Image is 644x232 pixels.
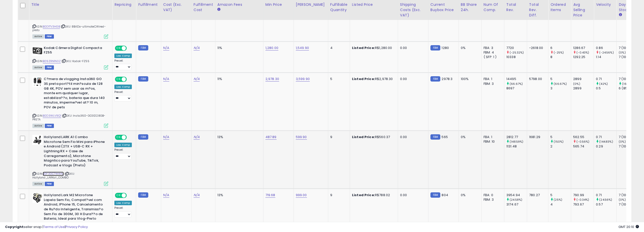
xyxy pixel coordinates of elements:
a: 3,599.90 [296,76,310,82]
div: 2812.77 [506,135,527,139]
small: FBM [138,192,148,198]
div: Shipping Costs (Exc. VAT) [400,2,426,18]
div: 793.67 [573,202,594,207]
div: 0% [461,193,477,197]
div: Total Rev. [506,2,525,13]
img: 41stJl0SEYL._SL40_.jpg [32,77,43,87]
b: C?mera de vlogging Insta360 GO 3S preta port?til min?scula de 128 GB 4K, POV sem usar as m?os, mo... [44,77,105,111]
span: ON [115,77,122,82]
a: Privacy Policy [66,224,88,229]
span: | SKU: Insta360-GO3S128GB-PRETA [32,114,105,121]
div: Amazon Fees [217,2,261,7]
div: 4 [550,202,571,207]
div: 0.5 [596,86,616,91]
div: 9 [330,135,346,139]
b: Kodak Câmera Digital Compacta FZ55 [44,46,105,56]
div: 0.57 [596,202,616,207]
div: 0.29 [596,144,616,149]
small: FBM [430,192,440,198]
div: Fulfillment [138,2,159,7]
span: All listings currently available for purchase on Amazon [32,34,44,39]
a: 487.89 [265,135,277,140]
div: Title [31,2,110,7]
span: | SKU: Hollyland_LARKa1_COMBO [32,172,75,179]
div: ASIN: [32,46,108,69]
span: FBM [45,34,54,39]
div: Low. Comp [114,85,132,89]
b: Listed Price: [352,45,375,50]
div: 7 (100%) [619,144,639,149]
div: ASIN: [32,77,108,127]
span: ON [115,135,122,140]
div: Fulfillment Cost [194,2,213,13]
small: (25%) [554,198,562,202]
img: 41T8xBcN3YL._SL40_.jpg [32,46,43,56]
div: 5 [550,193,571,197]
a: B09ZRN1N3Z [43,59,61,63]
div: 3 [550,86,571,91]
div: R$560.37 [352,135,394,139]
div: Num of Comp. [484,2,502,13]
div: 6 (85.71%) [619,86,639,91]
b: Listed Price: [352,135,375,139]
div: seller snap | | [5,225,88,229]
small: (-25%) [554,50,564,55]
img: 51PNwUXTVxL._SL40_.jpg [32,193,43,203]
div: 1292.25 [573,55,594,59]
div: FBA: 3 [484,46,500,50]
span: All listings currently available for purchase on Amazon [32,65,44,70]
div: Cost (Exc. VAT) [163,2,189,13]
span: FBM [45,124,54,128]
a: 1,549.90 [296,45,309,50]
small: (0%) [619,50,626,55]
small: FBM [430,76,440,82]
div: -2618.00 [529,46,544,50]
a: 719.68 [265,193,275,198]
div: FBA: 1 [484,135,500,139]
div: Ordered Items [550,2,569,13]
div: Total Rev. Diff. [529,2,546,18]
div: 7 (100%) [619,193,639,197]
small: FBM [430,45,440,50]
div: 1131.48 [506,144,527,149]
div: Fulfillable Quantity [330,2,348,13]
small: (148.59%) [510,140,523,144]
div: 10338 [506,55,527,59]
a: N/A [163,76,169,82]
div: 8697 [506,86,527,91]
div: 1.14 [596,55,616,59]
div: 3954.94 [506,193,527,197]
small: (-0.43%) [576,50,589,55]
div: Preset: [114,206,132,218]
div: Listed Price [352,2,396,7]
b: Listed Price: [352,76,375,81]
b: Listed Price: [352,193,375,197]
div: Days In Stock [619,2,637,13]
span: OFF [126,46,134,50]
div: 0.00 [400,193,424,197]
small: (150%) [554,140,564,144]
span: 2978.3 [442,76,452,81]
a: B0D1TV3HGB [43,24,60,29]
div: Low. Comp [114,143,132,147]
span: FBM [45,182,54,186]
small: (-25.32%) [510,50,524,55]
div: 2899 [573,77,594,81]
span: All listings currently available for purchase on Amazon [32,182,44,186]
small: (24.58%) [510,198,522,202]
div: 7720 [506,46,527,50]
a: N/A [194,45,200,50]
span: All listings currently available for purchase on Amazon [32,124,44,128]
small: (144.83%) [599,140,613,144]
div: Preset: [114,90,132,102]
a: 1,280.00 [265,45,278,50]
div: FBM: 3 [484,197,500,202]
div: 5798.00 [529,77,544,81]
div: FBM: 4 [484,50,500,55]
div: Current Buybox Price [430,2,456,13]
span: 804 [442,193,448,197]
img: 41MoskIXQ5L._SL40_.jpg [32,135,43,145]
div: 2899 [573,86,594,91]
a: N/A [163,193,169,198]
div: 790.99 [573,193,594,197]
